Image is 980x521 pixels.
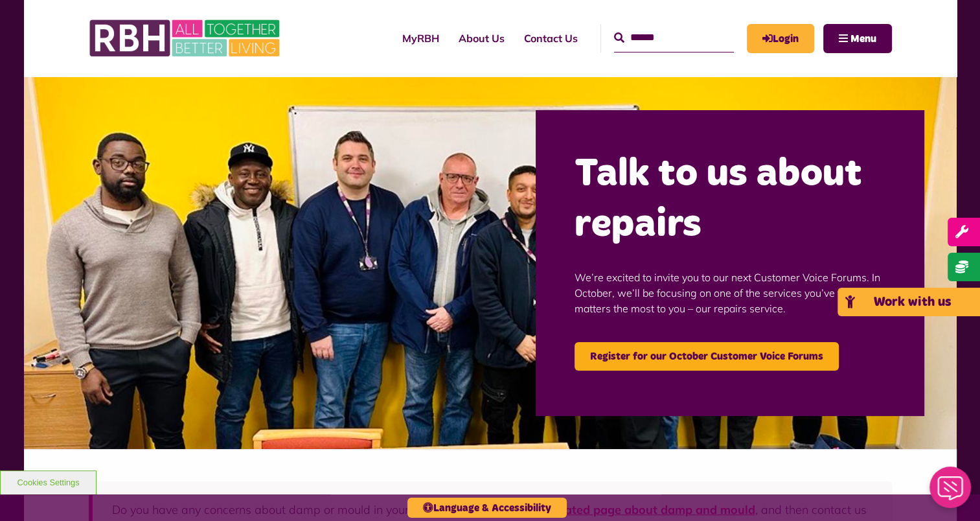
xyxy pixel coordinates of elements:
[874,295,952,308] span: Work with us
[575,250,885,336] p: We’re excited to invite you to our next Customer Voice Forums. In October, we’ll be focusing on o...
[89,13,283,64] img: RBH
[514,21,587,56] a: Contact Us
[850,34,876,44] span: Menu
[575,149,885,250] h2: Talk to us about repairs
[823,24,892,53] button: Navigation
[922,463,980,521] iframe: Netcall Web Assistant for live chat
[407,498,567,518] button: Language & Accessibility
[24,76,957,449] img: Group photo of customers and colleagues at the Lighthouse Project
[393,21,449,56] a: MyRBH
[747,24,814,53] a: MyRBH
[575,342,839,371] a: Register for our October Customer Voice Forums
[449,21,514,56] a: About Us
[838,288,980,316] a: Work with us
